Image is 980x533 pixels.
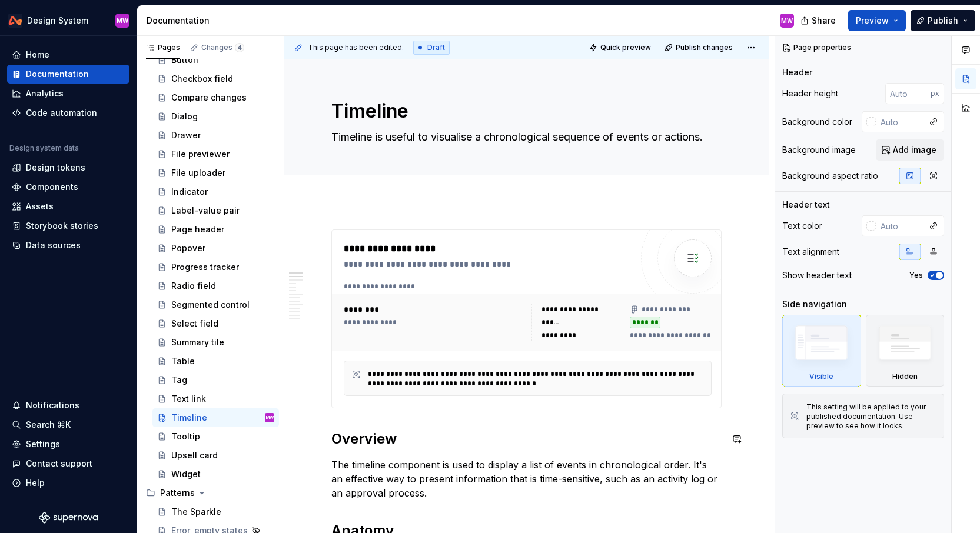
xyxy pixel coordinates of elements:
[171,148,230,160] div: File previewer
[876,139,944,161] button: Add image
[26,477,45,489] div: Help
[152,258,279,277] a: Progress tracker
[7,216,129,235] a: Storybook stories
[171,506,221,518] div: The Sparkle
[782,116,852,128] div: Background color
[152,333,279,352] a: Summary tile
[782,144,856,156] div: Background image
[586,39,656,56] button: Quick preview
[26,162,85,174] div: Design tokens
[876,215,923,236] input: Auto
[152,182,279,201] a: Indicator
[152,502,279,521] a: The Sparkle
[26,107,97,119] div: Code automation
[782,315,861,387] div: Visible
[782,246,839,258] div: Text alignment
[892,372,918,381] div: Hidden
[329,128,719,146] textarea: Timeline is useful to visualise a chronological sequence of events or actions.
[7,415,129,434] button: Search ⌘K
[781,16,793,25] div: MW
[152,427,279,446] a: Tooltip
[26,438,60,450] div: Settings
[329,97,719,125] textarea: Timeline
[782,170,878,182] div: Background aspect ratio
[893,144,936,156] span: Add image
[7,474,129,492] button: Help
[7,104,129,122] a: Code automation
[152,201,279,220] a: Label-value pair
[152,314,279,333] a: Select field
[26,419,71,431] div: Search ⌘K
[171,54,198,66] div: Button
[7,236,129,255] a: Data sources
[152,220,279,239] a: Page header
[171,412,207,424] div: Timeline
[235,43,244,52] span: 4
[152,446,279,465] a: Upsell card
[812,15,836,26] span: Share
[26,68,89,80] div: Documentation
[795,10,843,31] button: Share
[848,10,906,31] button: Preview
[160,487,195,499] div: Patterns
[171,224,224,235] div: Page header
[266,412,274,424] div: MW
[782,88,838,99] div: Header height
[661,39,738,56] button: Publish changes
[928,15,958,26] span: Publish
[8,14,22,28] img: 0733df7c-e17f-4421-95a9-ced236ef1ff0.png
[7,65,129,84] a: Documentation
[152,239,279,258] a: Popover
[39,512,98,524] svg: Supernova Logo
[147,15,279,26] div: Documentation
[26,181,78,193] div: Components
[885,83,931,104] input: Auto
[26,49,49,61] div: Home
[866,315,945,387] div: Hidden
[427,43,445,52] span: Draft
[26,88,64,99] div: Analytics
[152,352,279,371] a: Table
[26,399,79,411] div: Notifications
[331,458,722,500] p: The timeline component is used to display a list of events in chronological order. It's an effect...
[7,45,129,64] a: Home
[26,239,81,251] div: Data sources
[171,261,239,273] div: Progress tracker
[26,458,92,469] div: Contact support
[152,51,279,69] a: Button
[9,144,79,153] div: Design system data
[152,126,279,145] a: Drawer
[308,43,404,52] span: This page has been edited.
[782,199,830,211] div: Header text
[152,88,279,107] a: Compare changes
[171,167,225,179] div: File uploader
[152,465,279,484] a: Widget
[152,371,279,389] a: Tag
[600,43,651,52] span: Quick preview
[7,197,129,216] a: Assets
[171,111,198,122] div: Dialog
[331,429,722,448] h2: Overview
[7,435,129,454] a: Settings
[809,372,833,381] div: Visible
[171,468,201,480] div: Widget
[26,201,54,212] div: Assets
[152,164,279,182] a: File uploader
[782,298,847,310] div: Side navigation
[7,84,129,103] a: Analytics
[7,454,129,473] button: Contact support
[2,8,134,33] button: Design SystemMW
[806,402,936,431] div: This setting will be applied to your published documentation. Use preview to see how it looks.
[171,186,208,198] div: Indicator
[171,431,200,442] div: Tooltip
[171,299,250,311] div: Segmented control
[171,374,187,386] div: Tag
[152,389,279,408] a: Text link
[909,271,923,280] label: Yes
[171,280,216,292] div: Radio field
[152,295,279,314] a: Segmented control
[152,145,279,164] a: File previewer
[931,89,939,98] p: px
[152,69,279,88] a: Checkbox field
